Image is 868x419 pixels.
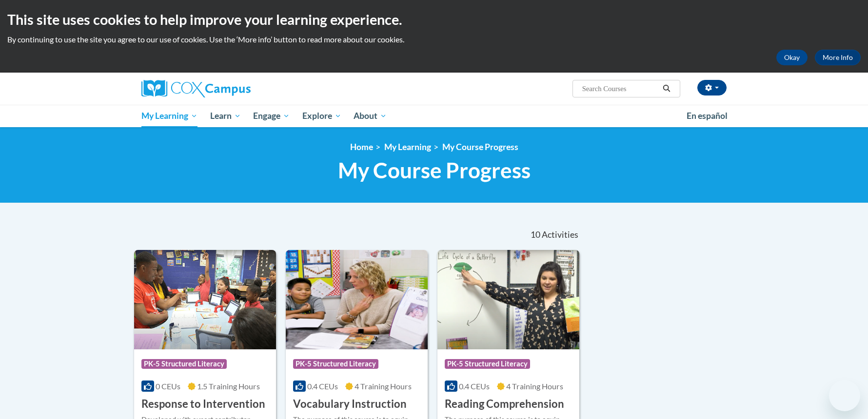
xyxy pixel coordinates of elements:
[204,105,247,127] a: Learn
[296,105,348,127] a: Explore
[531,229,540,240] span: 10
[776,50,808,65] button: Okay
[135,105,204,127] a: My Learning
[210,110,241,122] span: Learn
[445,359,530,369] span: PK-5 Structured Literacy
[247,105,296,127] a: Engage
[581,83,659,95] input: Search Courses
[445,397,564,412] h3: Reading Comprehension
[197,381,260,391] span: 1.5 Training Hours
[286,250,428,349] img: Course Logo
[680,106,734,126] a: En español
[141,397,265,412] h3: Response to Intervention
[355,381,412,391] span: 4 Training Hours
[687,111,728,121] span: En español
[815,50,861,65] a: More Info
[697,80,727,95] button: Account Settings
[348,105,394,127] a: About
[350,142,373,152] a: Home
[7,34,861,45] p: By continuing to use the site you agree to our use of cookies. Use the ‘More info’ button to read...
[384,142,431,152] a: My Learning
[141,80,327,97] a: Cox Campus
[156,381,180,391] span: 0 CEUs
[354,110,387,122] span: About
[659,83,674,95] button: Search
[442,142,518,152] a: My Course Progress
[134,250,276,349] img: Course Logo
[7,10,861,29] h2: This site uses cookies to help improve your learning experience.
[542,229,578,240] span: Activities
[141,80,251,97] img: Cox Campus
[253,110,290,122] span: Engage
[437,250,579,349] img: Course Logo
[338,157,531,183] span: My Course Progress
[293,397,407,412] h3: Vocabulary Instruction
[141,110,197,122] span: My Learning
[307,381,338,391] span: 0.4 CEUs
[127,105,741,127] div: Main menu
[506,381,563,391] span: 4 Training Hours
[302,110,341,122] span: Explore
[141,359,227,369] span: PK-5 Structured Literacy
[459,381,490,391] span: 0.4 CEUs
[293,359,378,369] span: PK-5 Structured Literacy
[829,380,860,411] iframe: Button to launch messaging window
